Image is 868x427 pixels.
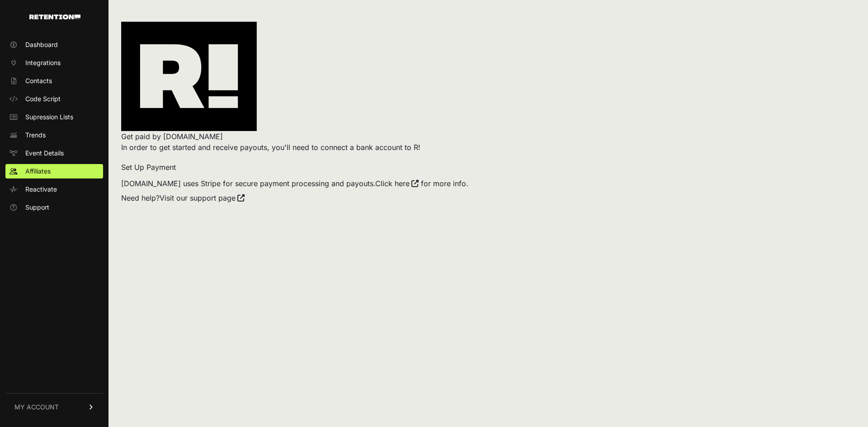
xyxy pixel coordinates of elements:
[160,193,245,202] a: Visit our support page
[5,38,103,52] a: Dashboard
[121,163,176,172] a: Set Up Payment
[25,131,46,140] span: Trends
[14,403,59,412] span: MY ACCOUNT
[121,131,816,142] h1: Get paid by [DOMAIN_NAME]
[121,22,257,131] img: R! logo
[25,76,52,85] span: Contacts
[25,94,61,103] span: Code Script
[25,167,51,176] span: Affiliates
[5,164,103,178] a: Affiliates
[29,14,80,19] img: Retention.com
[25,40,58,49] span: Dashboard
[121,192,816,203] p: Need help?
[25,113,73,122] span: Supression Lists
[121,142,816,153] p: In order to get started and receive payouts, you'll need to connect a bank account to R!
[121,178,816,189] p: [DOMAIN_NAME] uses Stripe for secure payment processing and payouts. for more info.
[5,200,103,215] a: Support
[375,179,421,188] a: Click here
[5,182,103,197] a: Reactivate
[5,146,103,160] a: Event Details
[25,203,49,212] span: Support
[25,149,64,158] span: Event Details
[25,185,57,194] span: Reactivate
[5,128,103,142] a: Trends
[5,393,103,421] a: MY ACCOUNT
[25,58,61,67] span: Integrations
[5,92,103,106] a: Code Script
[5,74,103,88] a: Contacts
[5,110,103,124] a: Supression Lists
[5,56,103,70] a: Integrations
